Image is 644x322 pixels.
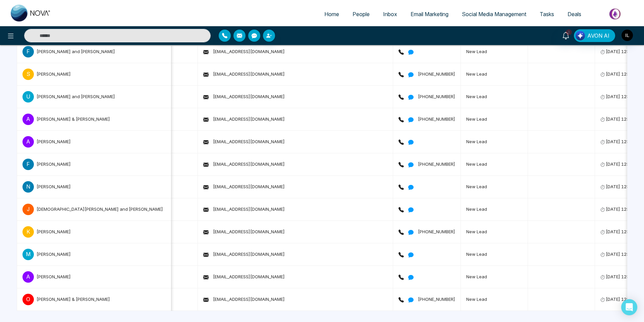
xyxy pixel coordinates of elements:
[455,8,533,21] a: Social Media Management
[411,11,448,17] span: Email Marketing
[22,159,166,170] span: F[PERSON_NAME]
[466,139,487,144] span: New Lead
[37,296,110,303] div: [PERSON_NAME] & [PERSON_NAME]
[533,8,561,21] a: Tasks
[462,11,526,17] span: Social Media Management
[466,116,487,122] span: New Lead
[398,116,455,122] span: [PHONE_NUMBER]
[561,8,588,21] a: Deals
[37,116,110,122] div: [PERSON_NAME] & [PERSON_NAME]
[22,46,34,57] p: F
[22,294,166,305] span: O[PERSON_NAME] & [PERSON_NAME]
[600,49,640,54] span: [DATE] 12:20 PM
[466,229,487,234] span: New Lead
[466,206,487,212] span: New Lead
[576,31,585,40] img: Lead Flow
[203,116,285,122] span: [EMAIL_ADDRESS][DOMAIN_NAME]
[37,138,71,145] div: [PERSON_NAME]
[37,206,163,212] div: [DEMOGRAPHIC_DATA][PERSON_NAME] and [PERSON_NAME]
[466,251,487,257] span: New Lead
[22,204,166,215] span: J[DEMOGRAPHIC_DATA][PERSON_NAME] and [PERSON_NAME]
[22,46,166,57] span: F[PERSON_NAME] and [PERSON_NAME]
[466,184,487,189] span: New Lead
[37,71,71,77] div: [PERSON_NAME]
[22,91,166,103] span: U[PERSON_NAME] and [PERSON_NAME]
[22,204,34,215] p: J
[587,32,609,40] span: AVON AI
[37,251,71,257] div: [PERSON_NAME]
[22,114,166,125] span: A[PERSON_NAME] & [PERSON_NAME]
[566,29,572,35] span: 2
[404,8,455,21] a: Email Marketing
[600,274,640,279] span: [DATE] 12:20 PM
[203,184,285,189] span: [EMAIL_ADDRESS][DOMAIN_NAME]
[376,8,404,21] a: Inbox
[203,94,285,99] span: [EMAIL_ADDRESS][DOMAIN_NAME]
[22,159,34,170] p: F
[600,184,640,189] span: [DATE] 12:20 PM
[600,116,640,122] span: [DATE] 12:20 PM
[466,94,487,99] span: New Lead
[466,49,487,54] span: New Lead
[203,251,285,257] span: [EMAIL_ADDRESS][DOMAIN_NAME]
[22,69,34,80] p: S
[622,30,633,41] img: User Avatar
[383,11,397,17] span: Inbox
[22,91,34,103] p: U
[346,8,376,21] a: People
[22,271,34,283] p: A
[621,299,637,315] div: Open Intercom Messenger
[22,271,166,283] span: A[PERSON_NAME]
[600,296,640,302] span: [DATE] 12:20 PM
[37,93,115,100] div: [PERSON_NAME] and [PERSON_NAME]
[37,273,71,280] div: [PERSON_NAME]
[203,71,285,77] span: [EMAIL_ADDRESS][DOMAIN_NAME]
[600,161,640,167] span: [DATE] 12:20 PM
[466,161,487,167] span: New Lead
[466,274,487,279] span: New Lead
[203,296,285,302] span: [EMAIL_ADDRESS][DOMAIN_NAME]
[22,69,166,80] span: S[PERSON_NAME]
[203,161,285,167] span: [EMAIL_ADDRESS][DOMAIN_NAME]
[203,206,285,212] span: [EMAIL_ADDRESS][DOMAIN_NAME]
[37,161,71,167] div: [PERSON_NAME]
[324,11,339,17] span: Home
[22,294,34,305] p: O
[22,181,166,193] span: N[PERSON_NAME]
[600,71,640,77] span: [DATE] 12:20 PM
[558,29,574,41] a: 2
[398,296,455,302] span: [PHONE_NUMBER]
[466,296,487,302] span: New Lead
[203,229,285,234] span: [EMAIL_ADDRESS][DOMAIN_NAME]
[591,6,640,22] img: Market-place.gif
[318,8,346,21] a: Home
[398,229,455,234] span: [PHONE_NUMBER]
[203,274,285,279] span: [EMAIL_ADDRESS][DOMAIN_NAME]
[22,181,34,193] p: N
[22,226,34,238] p: K
[600,139,640,144] span: [DATE] 12:20 PM
[22,249,166,260] span: M[PERSON_NAME]
[203,49,285,54] span: [EMAIL_ADDRESS][DOMAIN_NAME]
[540,11,554,17] span: Tasks
[203,139,285,144] span: [EMAIL_ADDRESS][DOMAIN_NAME]
[37,228,71,235] div: [PERSON_NAME]
[37,183,71,190] div: [PERSON_NAME]
[11,5,51,22] img: Nova CRM Logo
[398,94,455,99] span: [PHONE_NUMBER]
[574,29,615,42] button: AVON AI
[22,136,34,148] p: A
[600,206,640,212] span: [DATE] 12:20 PM
[22,114,34,125] p: A
[22,136,166,148] span: A[PERSON_NAME]
[600,229,640,234] span: [DATE] 12:20 PM
[466,71,487,77] span: New Lead
[398,71,455,77] span: [PHONE_NUMBER]
[22,226,166,238] span: K[PERSON_NAME]
[22,249,34,260] p: M
[600,251,640,257] span: [DATE] 12:20 PM
[600,94,640,99] span: [DATE] 12:20 PM
[37,48,115,55] div: [PERSON_NAME] and [PERSON_NAME]
[398,161,455,167] span: [PHONE_NUMBER]
[568,11,581,17] span: Deals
